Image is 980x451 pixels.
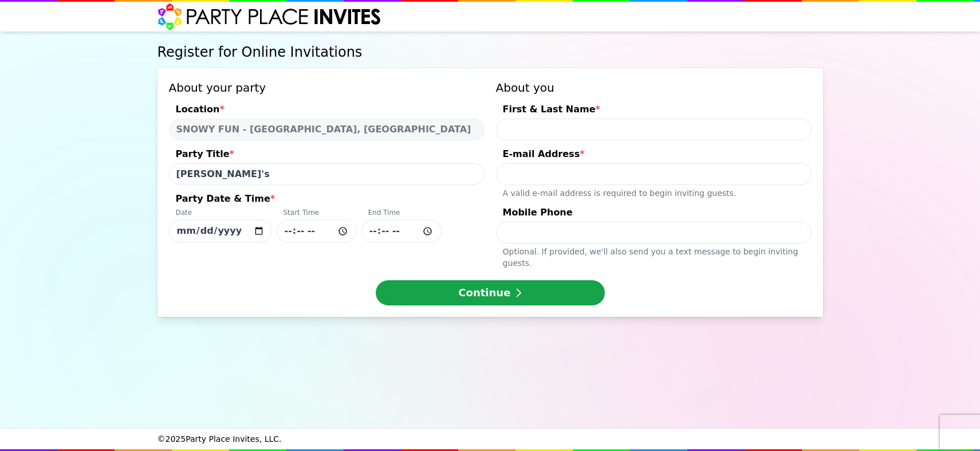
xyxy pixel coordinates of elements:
img: Party Place Invites [158,3,381,30]
input: E-mail Address*A valid e-mail address is required to begin inviting guests. [496,163,812,185]
div: Mobile Phone [496,206,812,222]
h1: Register for Online Invitations [158,43,823,61]
div: Party Title [169,147,485,163]
div: Optional. If provided, we ' ll also send you a text message to begin inviting guests. [496,244,812,269]
input: Party Date & Time*DateStart TimeEnd Time [277,219,357,243]
div: Party Date & Time [169,192,485,208]
h3: About your party [169,80,485,96]
div: Location [169,103,485,119]
input: Party Date & Time*DateStart TimeEnd Time [361,219,442,243]
div: Date [169,208,272,219]
input: First & Last Name* [496,119,812,140]
button: Continue [376,280,605,305]
div: E-mail Address [496,147,812,163]
input: Party Title* [169,163,485,185]
input: Party Date & Time*DateStart TimeEnd Time [169,219,272,242]
div: First & Last Name [496,103,812,119]
div: End Time [361,208,442,219]
h3: About you [496,80,812,96]
select: Location* [169,119,485,140]
div: © 2025 Party Place Invites, LLC. [158,429,823,449]
input: Mobile PhoneOptional. If provided, we'll also send you a text message to begin inviting guests. [496,222,812,244]
div: Start Time [277,208,357,219]
div: A valid e-mail address is required to begin inviting guests. [496,185,812,199]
